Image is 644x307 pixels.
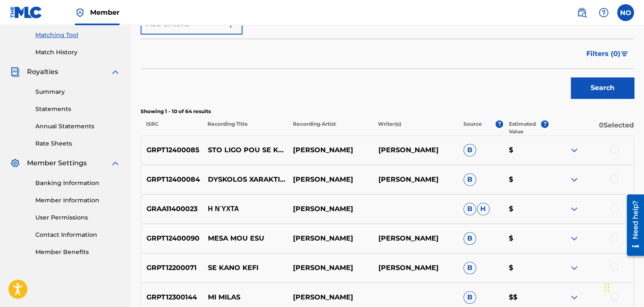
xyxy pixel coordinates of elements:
p: Writer(s) [373,120,458,135]
a: Matching Tool [35,31,120,40]
p: [PERSON_NAME] [287,204,373,214]
span: B [463,203,476,215]
p: GRAA11400023 [141,204,202,214]
p: DYSKOLOS XARAKTIRAS [202,175,287,185]
button: Search [571,77,634,98]
p: [PERSON_NAME] [287,263,373,273]
img: filter [621,51,628,56]
p: $ [503,204,548,214]
img: expand [110,67,120,77]
span: ? [541,120,548,128]
p: MI MILAS [202,292,287,302]
p: Recording Artist [287,120,373,135]
img: expand [569,145,579,155]
span: B [463,144,476,156]
a: Banking Information [35,179,120,188]
p: $ [503,233,548,243]
p: [PERSON_NAME] [287,175,373,185]
a: Match History [35,48,120,57]
span: Member [90,8,120,17]
span: Filters ( 0 ) [586,49,620,59]
p: MESA MOU ESU [202,233,287,243]
a: Rate Sheets [35,139,120,148]
a: Contact Information [35,230,120,239]
span: B [463,232,476,245]
p: Source [463,120,482,135]
div: User Menu [617,4,634,21]
p: GRPT12200071 [141,263,202,273]
p: $ [503,145,548,155]
img: expand [569,204,579,214]
p: Recording Title [202,120,287,135]
p: [PERSON_NAME] [373,263,458,273]
span: B [463,173,476,186]
img: MLC Logo [10,6,43,19]
button: Filters (0) [581,43,634,64]
p: STO LIGO POU SE KSERO [202,145,287,155]
img: expand [569,292,579,302]
p: Η ΝΎΧΤΑ [202,204,287,214]
div: Help [595,4,612,21]
div: Widget συνομιλίας [602,267,644,307]
p: GRPT12400090 [141,233,202,243]
p: GRPT12400085 [141,145,202,155]
p: 0 Selected [548,120,634,135]
p: $$ [503,292,548,302]
p: [PERSON_NAME] [373,145,458,155]
img: Top Rightsholder [75,8,85,18]
p: [PERSON_NAME] [287,292,373,302]
span: B [463,291,476,304]
img: Royalties [10,67,20,77]
span: Royalties [27,67,58,77]
span: H [477,203,490,215]
span: B [463,262,476,274]
p: SE KANO KEFI [202,263,287,273]
div: Μεταφορά [604,275,609,300]
p: [PERSON_NAME] [373,175,458,185]
a: Statements [35,105,120,114]
p: Estimated Value [509,120,541,135]
a: Annual Statements [35,122,120,131]
p: $ [503,175,548,185]
p: $ [503,263,548,273]
a: Member Benefits [35,248,120,257]
p: [PERSON_NAME] [287,145,373,155]
span: Member Settings [27,158,87,168]
p: [PERSON_NAME] [287,233,373,243]
a: Summary [35,87,120,96]
img: help [599,8,609,18]
p: [PERSON_NAME] [373,233,458,243]
img: expand [569,233,579,243]
p: Showing 1 - 10 of 64 results [141,108,634,115]
a: User Permissions [35,213,120,222]
img: expand [569,263,579,273]
p: GRPT12400084 [141,175,202,185]
p: GRPT12300144 [141,292,202,302]
a: Public Search [573,4,590,21]
img: expand [110,158,120,168]
iframe: Chat Widget [602,267,644,307]
iframe: Resource Center [620,191,644,259]
a: Member Information [35,196,120,205]
img: expand [569,175,579,185]
img: Member Settings [10,158,20,168]
span: ? [495,120,503,128]
p: ISRC [141,120,202,135]
img: search [577,8,587,18]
